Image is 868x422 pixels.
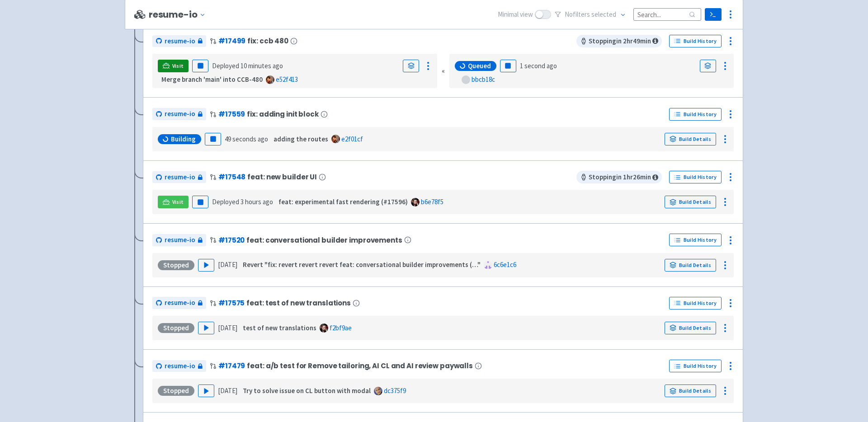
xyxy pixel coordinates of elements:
button: Pause [205,133,221,145]
span: resume-io [165,235,195,245]
span: selected [591,10,616,19]
span: Visit [172,198,184,206]
strong: adding the routes [274,135,328,143]
span: No filter s [565,9,616,20]
input: Search... [633,8,701,20]
a: b6e78f5 [421,197,443,206]
span: Queued [468,61,491,70]
strong: Try to solve issue on CL button with modal [243,386,371,395]
span: fix: adding init block [247,110,319,118]
time: [DATE] [218,324,237,332]
span: Stopping in 2 hr 49 min [576,35,662,47]
time: 49 seconds ago [225,135,268,143]
time: [DATE] [218,260,237,269]
a: Build History [669,360,722,372]
span: Stopping in 1 hr 26 min [576,171,662,183]
span: resume-io [165,109,195,119]
a: Build History [669,108,722,121]
a: resume-io [152,171,206,183]
a: #17520 [218,235,245,245]
span: feat: test of new translations [246,299,351,307]
button: Play [198,259,214,272]
strong: Revert "fix: revert revert revert feat: conversational builder improvements (…" [243,260,481,269]
span: Deployed [212,197,273,206]
span: feat: new builder UI [247,173,317,181]
a: Build Details [665,384,716,397]
strong: test of new translations [243,324,316,332]
a: #17499 [218,36,245,46]
a: f2bf9ae [330,324,352,332]
a: #17559 [218,109,245,119]
a: resume-io [152,35,206,47]
span: resume-io [165,36,195,47]
span: feat: conversational builder improvements [246,236,402,244]
div: Stopped [158,260,194,270]
span: feat: a/b test for Remove tailoring, AI CL and AI review paywalls [247,362,473,370]
a: Build History [669,234,722,246]
a: Visit [158,60,189,72]
a: Build Details [665,133,716,145]
a: e2f01cf [341,135,363,143]
button: Pause [192,196,208,208]
strong: feat: experimental fast rendering (#17596) [278,197,408,206]
a: Build History [669,35,722,47]
span: Visit [172,62,184,70]
a: resume-io [152,360,206,372]
a: 6c6e1c6 [494,260,516,269]
button: Play [198,384,214,397]
a: #17575 [218,298,245,308]
a: Build Details [665,259,716,272]
div: Stopped [158,323,194,333]
time: [DATE] [218,386,237,395]
time: 10 minutes ago [241,61,283,70]
button: Pause [500,60,516,72]
button: Play [198,322,214,334]
time: 1 second ago [520,61,557,70]
a: resume-io [152,108,206,120]
span: Deployed [212,61,283,70]
strong: Merge branch 'main' into CCB-480 [161,75,263,84]
span: Building [171,135,196,144]
a: Build History [669,171,722,183]
span: resume-io [165,298,195,308]
span: resume-io [165,361,195,371]
a: #17479 [218,361,245,370]
a: dc375f9 [384,386,406,395]
time: 3 hours ago [241,197,273,206]
div: « [442,54,445,89]
a: Build Details [665,322,716,334]
a: resume-io [152,297,206,309]
div: Stopped [158,386,194,396]
span: resume-io [165,172,195,183]
a: Visit [158,196,189,208]
span: fix: ccb 480 [247,37,288,45]
a: Terminal [705,8,722,21]
a: #17548 [218,172,245,182]
a: resume-io [152,234,206,246]
a: bbcb18c [472,75,495,84]
button: resume-io [149,9,209,20]
a: Build Details [665,196,716,208]
a: Build History [669,297,722,309]
a: e52f413 [276,75,298,84]
span: Minimal view [498,9,533,20]
button: Pause [192,60,208,72]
